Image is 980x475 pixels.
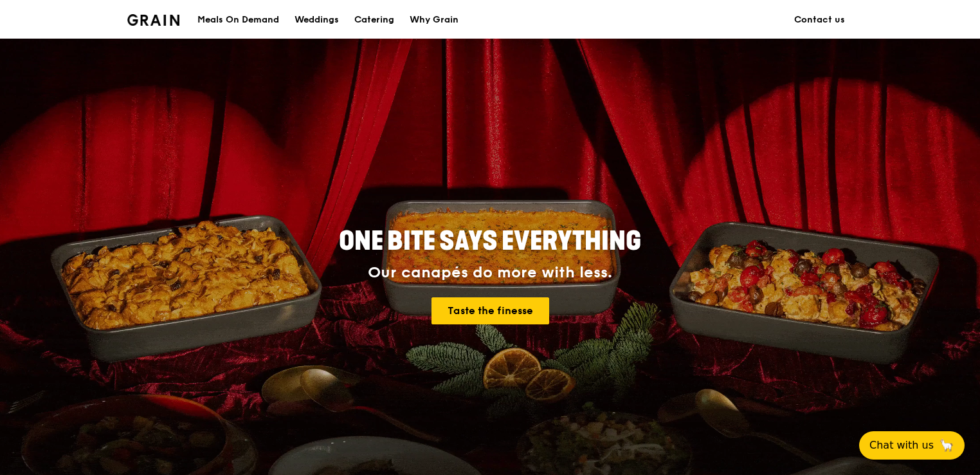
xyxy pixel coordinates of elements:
div: Why Grain [410,1,458,39]
div: Weddings [295,1,339,39]
span: 🦙 [939,438,954,453]
span: Chat with us [869,438,934,453]
div: Meals On Demand [197,1,279,39]
a: Weddings [287,1,347,39]
a: Taste the finesse [431,297,549,324]
button: Chat with us🦙 [859,431,965,460]
a: Why Grain [402,1,466,39]
div: Catering [354,1,394,39]
a: Catering [347,1,402,39]
div: Our canapés do more with less. [259,264,721,282]
img: Grain [127,14,179,26]
span: ONE BITE SAYS EVERYTHING [339,226,641,257]
a: Contact us [786,1,853,39]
